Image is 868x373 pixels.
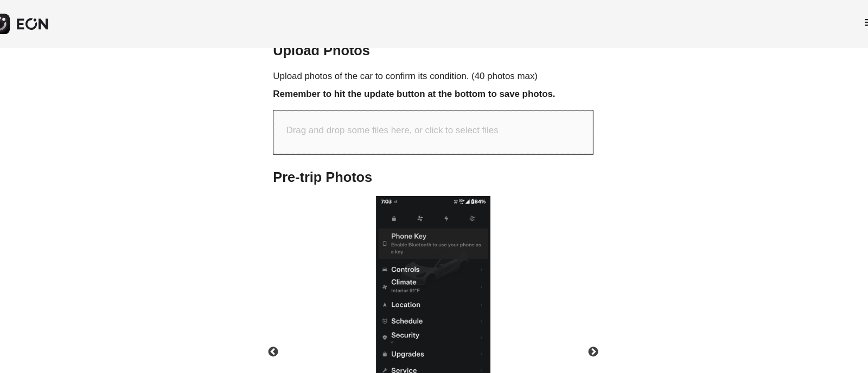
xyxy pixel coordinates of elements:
[567,315,605,353] button: Next
[295,117,496,130] p: Drag and drop some files here, or click to select files
[282,83,586,96] h3: Remember to hit the update button at the bottom to save photos.
[282,66,586,78] p: Upload photos of the car to confirm its condition. (40 photos max)
[282,40,586,57] h2: Upload Photos
[263,315,301,353] button: Previous
[282,160,586,177] h2: Pre-trip Photos
[842,15,855,28] span: menu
